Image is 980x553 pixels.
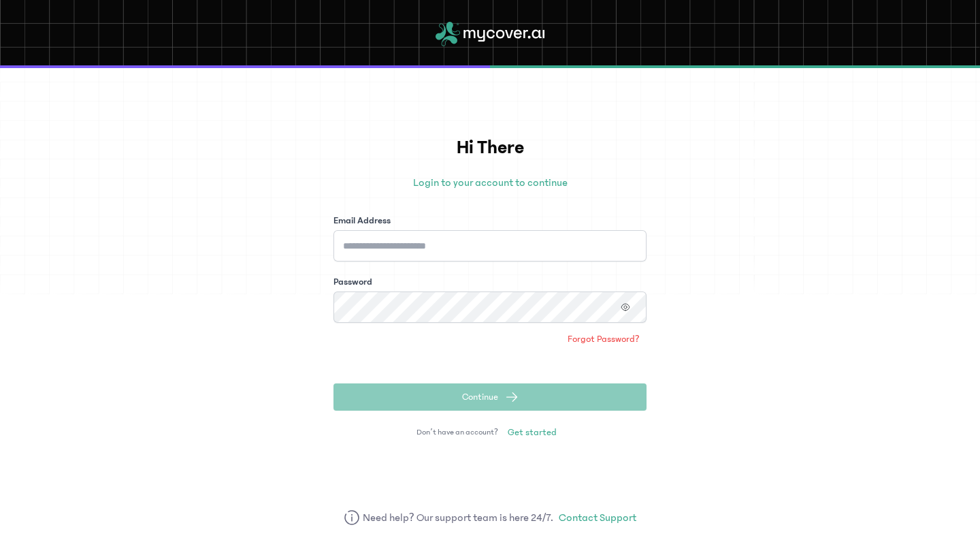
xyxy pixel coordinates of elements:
a: Get started [501,422,563,443]
h1: Hi There [333,133,647,162]
label: Email Address [333,214,391,227]
span: Get started [508,426,557,439]
span: Continue [462,390,498,404]
span: Need help? Our support team is here 24/7. [363,509,554,526]
a: Contact Support [559,509,636,526]
span: Forgot Password? [568,332,640,346]
label: Password [333,275,372,289]
p: Login to your account to continue [333,174,647,191]
a: Forgot Password? [561,328,647,350]
button: Continue [333,383,647,411]
span: Don’t have an account? [416,427,498,438]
